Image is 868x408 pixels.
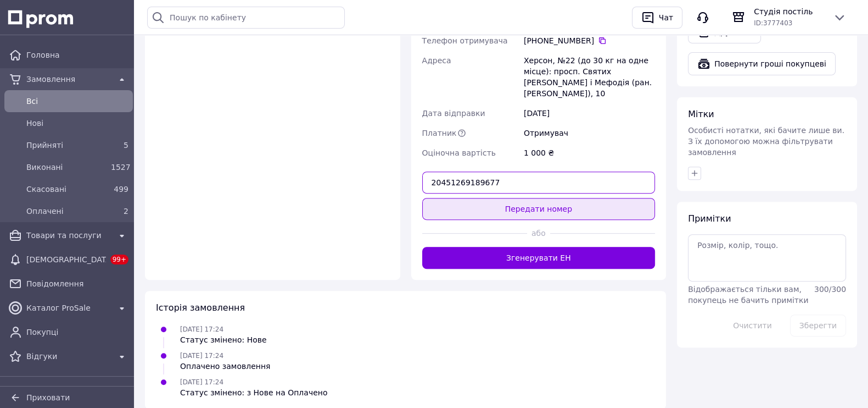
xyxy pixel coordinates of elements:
span: Каталог ProSale [26,302,111,313]
span: Нові [26,118,128,129]
button: Передати номер [422,198,656,220]
div: Статус змінено: з Нове на Оплачено [180,387,327,398]
span: [DATE] 17:24 [180,352,223,360]
span: Оплачені [26,206,107,217]
span: Адреса [422,56,451,65]
span: Студія постіль [754,6,824,17]
span: Відгуки [26,351,111,362]
span: Повідомлення [26,278,128,289]
span: 1527 [111,163,131,172]
span: Примітки [688,213,731,224]
span: Покупці [26,327,128,338]
span: [DATE] 17:24 [180,326,223,333]
span: Телефон отримувача [422,36,508,45]
div: [PHONE_NUMBER] [524,35,655,46]
div: Херсон, №22 (до 30 кг на одне місце): просп. Святих [PERSON_NAME] і Мефодія (ран. [PERSON_NAME]), 10 [522,51,657,103]
span: Замовлення [26,74,111,85]
button: Повернути гроші покупцеві [688,52,836,75]
span: Виконані [26,162,107,173]
div: Оплачено замовлення [180,361,270,372]
span: 5 [124,141,128,150]
span: Платник [422,129,457,137]
span: або [527,228,550,239]
span: Мітки [688,109,714,119]
span: Всi [26,96,128,107]
span: 99+ [110,255,128,264]
input: Пошук по кабінету [147,7,345,29]
span: Головна [26,49,128,60]
div: Отримувач [522,123,657,143]
span: Прийняті [26,140,107,151]
span: [DATE] 17:24 [180,378,223,386]
span: Дата відправки [422,109,485,118]
span: Товари та послуги [26,230,111,241]
div: 1 000 ₴ [522,143,657,163]
span: Історія замовлення [156,302,245,313]
div: [DATE] [522,103,657,123]
span: 2 [124,207,128,216]
span: Скасовані [26,184,107,195]
span: Особисті нотатки, які бачите лише ви. З їх допомогою можна фільтрувати замовлення [688,126,844,157]
button: Чат [632,7,682,29]
span: Оціночна вартість [422,148,496,157]
input: Номер експрес-накладної [422,172,656,194]
div: Статус змінено: Нове [180,334,267,345]
span: 300 / 300 [814,285,846,294]
span: 499 [114,185,128,194]
div: Чат [657,9,675,26]
span: Відображається тільки вам, покупець не бачить примітки [688,285,808,305]
span: [DEMOGRAPHIC_DATA] [26,254,106,265]
button: Згенерувати ЕН [422,247,656,269]
span: Приховати [26,393,70,402]
span: ID: 3777403 [754,19,792,27]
